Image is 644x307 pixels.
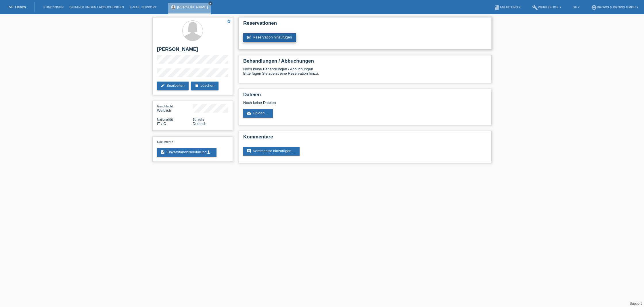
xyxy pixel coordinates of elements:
[243,58,487,67] h2: Behandlungen / Abbuchungen
[157,104,193,113] div: Weiblich
[243,67,487,80] div: Noch keine Behandlungen / Abbuchungen Bitte fügen Sie zuerst eine Reservation hinzu.
[157,148,216,157] a: descriptionEinverständniserklärungget_app
[226,19,231,24] i: star_border
[247,111,251,115] i: cloud_upload
[243,33,296,42] a: post_addReservation hinzufügen
[243,92,487,101] h2: Dateien
[243,134,487,143] h2: Kommentare
[160,150,165,155] i: description
[9,5,26,9] a: MF Health
[157,140,173,144] span: Dokumente
[591,5,597,10] i: account_circle
[532,5,538,10] i: build
[243,20,487,29] h2: Reservationen
[247,35,251,40] i: post_add
[247,149,251,153] i: comment
[243,147,300,156] a: commentKommentar hinzufügen ...
[243,101,419,105] div: Noch keine Dateien
[226,19,231,25] a: star_border
[208,1,212,5] a: close
[194,83,199,88] i: delete
[66,5,127,9] a: Behandlungen / Abbuchungen
[243,109,273,118] a: cloud_uploadUpload ...
[630,302,642,306] a: Support
[588,5,641,9] a: account_circleBrows & Brows GmbH ▾
[193,118,204,121] span: Sprache
[157,121,166,126] span: Italien / C / 23.05.2002
[193,121,206,126] span: Deutsch
[206,150,211,155] i: get_app
[160,83,165,88] i: edit
[127,5,160,9] a: E-Mail Support
[41,5,66,9] a: Kund*innen
[570,5,582,9] a: DE ▾
[494,5,500,10] i: book
[529,5,564,9] a: buildWerkzeuge ▾
[491,5,524,9] a: bookAnleitung ▾
[157,47,228,55] h2: [PERSON_NAME]
[157,82,189,90] a: editBearbeiten
[157,118,173,121] span: Nationalität
[191,82,218,90] a: deleteLöschen
[157,105,173,108] span: Geschlecht
[209,2,212,5] i: close
[177,5,208,9] a: [PERSON_NAME]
